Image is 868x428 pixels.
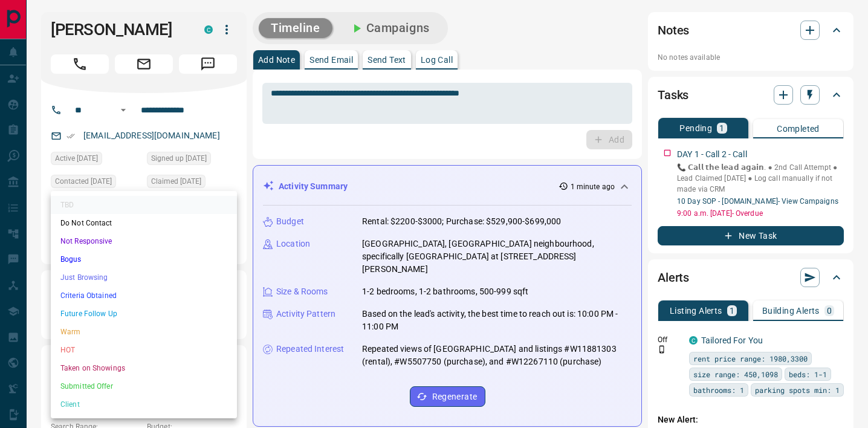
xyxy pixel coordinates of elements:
li: Criteria Obtained [51,287,237,305]
li: Not Responsive [51,232,237,250]
li: Just Browsing [51,268,237,287]
li: HOT [51,341,237,359]
li: Future Follow Up [51,305,237,323]
li: Taken on Showings [51,359,237,377]
li: Client [51,395,237,413]
li: Do Not Contact [51,214,237,232]
li: Bogus [51,250,237,268]
li: Submitted Offer [51,377,237,395]
li: Warm [51,323,237,341]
